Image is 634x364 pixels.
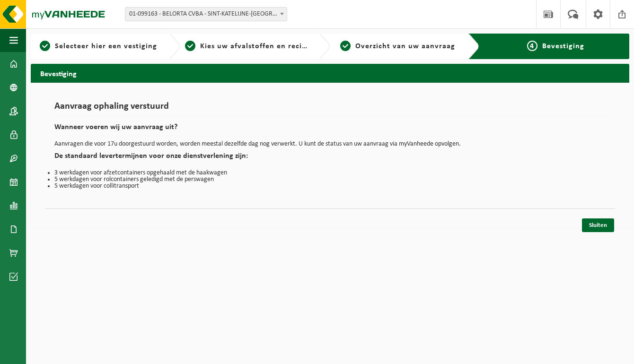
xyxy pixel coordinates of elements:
span: 01-099163 - BELORTA CVBA - SINT-KATELIJNE-WAVER [125,7,287,21]
span: 01-099163 - BELORTA CVBA - SINT-KATELIJNE-WAVER [125,8,287,21]
a: 1Selecteer hier een vestiging [35,41,161,52]
li: 5 werkdagen voor rolcontainers geledigd met de perswagen [54,176,606,183]
a: 2Kies uw afvalstoffen en recipiënten [185,41,311,52]
span: 2 [185,41,195,51]
h2: Bevestiging [31,64,629,82]
a: 3Overzicht van uw aanvraag [335,41,461,52]
h2: Wanneer voeren wij uw aanvraag uit? [54,123,606,136]
h2: De standaard levertermijnen voor onze dienstverlening zijn: [54,152,606,165]
span: 1 [40,41,50,51]
span: Selecteer hier een vestiging [55,43,157,50]
span: Bevestiging [542,43,584,50]
h1: Aanvraag ophaling verstuurd [54,102,606,116]
span: 3 [340,41,351,51]
span: Overzicht van uw aanvraag [355,43,455,50]
li: 5 werkdagen voor collitransport [54,183,606,190]
span: Kies uw afvalstoffen en recipiënten [200,43,330,50]
a: Sluiten [582,218,614,232]
p: Aanvragen die voor 17u doorgestuurd worden, worden meestal dezelfde dag nog verwerkt. U kunt de s... [54,141,606,147]
span: 4 [527,41,537,51]
li: 3 werkdagen voor afzetcontainers opgehaald met de haakwagen [54,170,606,176]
